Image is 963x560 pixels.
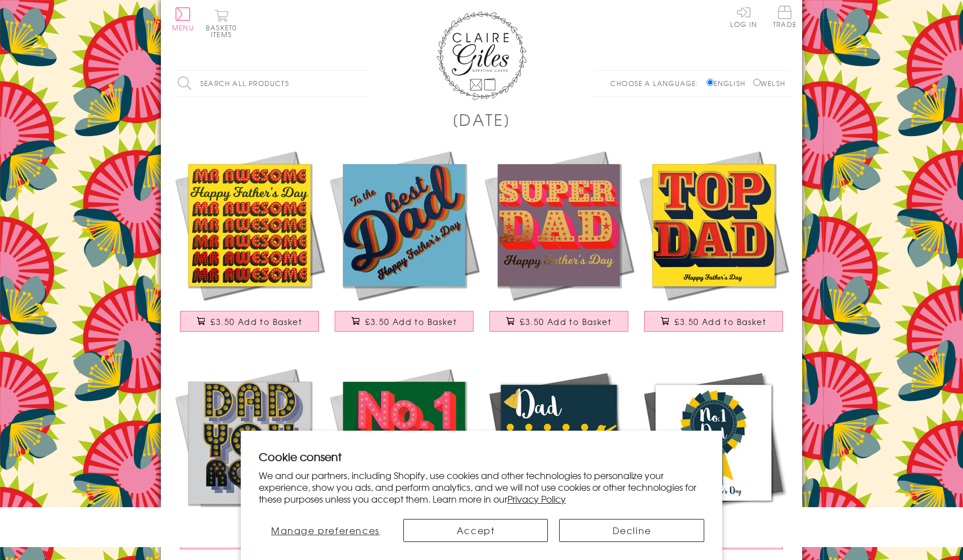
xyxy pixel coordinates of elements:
[507,492,566,505] a: Privacy Policy
[172,7,194,31] button: Menu
[636,148,791,343] a: Father's Day Card, Top Dad, text foiled in shiny gold £3.50 Add to Basket
[180,311,319,332] button: £3.50 Add to Basket
[210,316,302,327] span: £3.50 Add to Basket
[520,316,611,327] span: £3.50 Add to Basket
[773,6,796,30] a: Trade
[636,148,791,302] img: Father's Day Card, Top Dad, text foiled in shiny gold
[259,519,392,542] button: Manage preferences
[773,6,796,28] span: Trade
[452,108,511,131] h1: [DATE]
[335,311,474,332] button: £3.50 Add to Basket
[559,519,704,542] button: Decline
[365,316,457,327] span: £3.50 Add to Basket
[730,6,757,28] a: Log In
[674,316,766,327] span: £3.50 Add to Basket
[172,148,327,343] a: Father's Day Card, Mr Awesome, text foiled in shiny gold £3.50 Add to Basket
[327,365,481,520] img: Father's Day Card, No. 1 Dad, text foiled in shiny gold
[753,78,785,88] label: Welsh
[327,148,481,302] img: Father's Day Card, Best Dad, text foiled in shiny gold
[706,79,714,86] input: English
[172,22,194,33] span: Menu
[259,449,704,464] h2: Cookie consent
[172,365,327,520] img: Father's Day Card, Dad You Rock, text foiled in shiny gold
[206,9,237,38] button: Basket0 items
[481,148,636,302] img: Father's Day Card, Super Dad, text foiled in shiny gold
[172,148,327,302] img: Father's Day Card, Mr Awesome, text foiled in shiny gold
[481,148,636,343] a: Father's Day Card, Super Dad, text foiled in shiny gold £3.50 Add to Basket
[327,148,481,343] a: Father's Day Card, Best Dad, text foiled in shiny gold £3.50 Add to Basket
[271,523,380,537] span: Manage preferences
[403,519,548,542] button: Accept
[259,469,704,504] p: We and our partners, including Shopify, use cookies and other technologies to personalize your ex...
[644,311,784,332] button: £3.50 Add to Basket
[436,11,526,100] img: Claire Giles Greetings Cards
[481,365,636,520] img: Father's Day Greeting Card, Dab Dad, Embellished with a colourful tassel
[636,365,791,520] img: Father's Day Greeting Card, # 1 Dad Rosette, Embellished with a colourful tassel
[753,79,760,86] input: Welsh
[706,78,751,88] label: English
[489,311,629,332] button: £3.50 Add to Basket
[211,22,237,39] span: 0 items
[358,71,369,96] input: Search
[610,78,704,88] p: Choose a language:
[172,71,369,96] input: Search all products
